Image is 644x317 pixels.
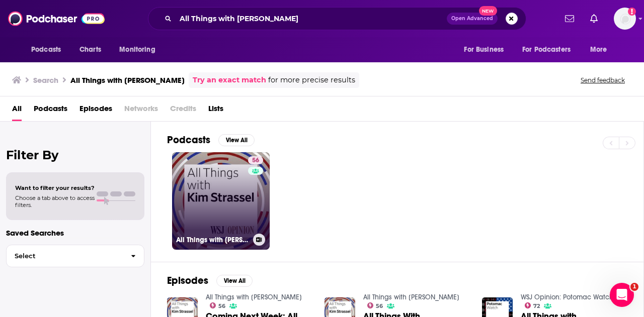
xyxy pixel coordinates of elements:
svg: Add a profile image [628,8,636,16]
a: Episodes [79,100,112,121]
button: open menu [24,40,74,59]
span: Logged in as gabrielle.gantz [614,8,636,30]
img: User Profile [614,8,636,30]
a: All Things with Kim Strassel [206,293,302,301]
img: Podchaser - Follow, Share and Rate Podcasts [8,9,105,28]
button: open menu [112,40,168,59]
a: Podcasts [34,100,67,121]
span: Charts [79,43,101,57]
button: open menu [583,40,620,59]
span: 1 [630,283,638,291]
a: 56All Things with [PERSON_NAME] [172,152,270,250]
a: All [12,100,22,121]
a: Lists [208,100,223,121]
button: View All [218,134,255,146]
a: 56 [210,302,226,308]
span: Credits [170,100,196,121]
span: Podcasts [31,43,61,57]
span: For Podcasters [522,43,571,57]
h3: All Things with [PERSON_NAME] [70,75,185,85]
h2: Podcasts [167,134,210,146]
a: 56 [248,156,263,164]
button: Select [6,245,144,267]
p: Saved Searches [6,228,144,238]
span: Networks [124,100,158,121]
span: 72 [533,304,540,308]
iframe: Intercom live chat [610,283,634,307]
a: WSJ Opinion: Potomac Watch [521,293,613,301]
input: Search podcasts, credits, & more... [176,11,447,27]
button: View All [216,275,253,287]
span: 56 [376,304,383,308]
h2: Filter By [6,148,144,162]
span: for more precise results [268,74,355,86]
button: open menu [516,40,585,59]
span: 56 [218,304,225,308]
span: Select [7,253,123,259]
h3: All Things with [PERSON_NAME] [176,236,249,244]
a: Charts [73,40,107,59]
div: Search podcasts, credits, & more... [148,7,526,30]
a: 72 [525,302,540,308]
a: Show notifications dropdown [586,10,602,27]
span: For Business [464,43,504,57]
span: Want to filter your results? [15,184,95,191]
h3: Search [33,75,58,85]
button: Send feedback [578,76,628,84]
span: Choose a tab above to access filters. [15,194,95,208]
a: All Things with Kim Strassel [363,293,459,301]
span: Open Advanced [451,16,493,21]
span: New [479,6,497,16]
a: EpisodesView All [167,274,253,287]
span: 56 [252,156,259,166]
span: Monitoring [119,43,155,57]
a: PodcastsView All [167,134,255,146]
a: Try an exact match [193,74,266,86]
button: open menu [457,40,516,59]
button: Show profile menu [614,8,636,30]
a: 56 [367,302,383,308]
button: Open AdvancedNew [447,13,498,25]
h2: Episodes [167,274,208,287]
a: Show notifications dropdown [561,10,578,27]
span: More [590,43,607,57]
